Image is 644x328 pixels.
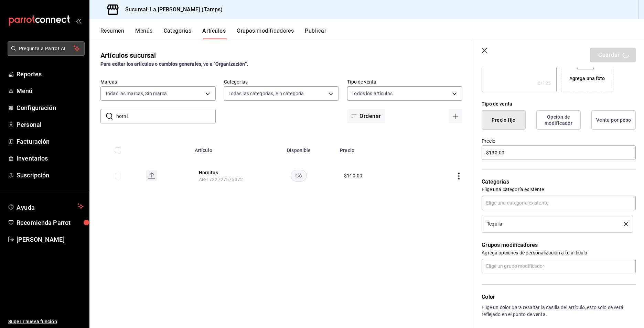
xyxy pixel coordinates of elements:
span: Recomienda Parrot [17,218,84,227]
strong: Para editar los artículos o cambios generales, ve a “Organización”. [100,61,248,67]
button: availability-product [291,170,307,182]
span: Personal [17,120,84,129]
button: Publicar [305,28,326,39]
span: Reportes [17,69,84,79]
th: Disponible [262,137,336,159]
p: Categorías [482,178,636,186]
span: Todas las marcas, Sin marca [105,90,167,97]
button: Artículos [202,28,226,39]
button: Venta por peso [591,110,636,130]
span: Inventarios [17,154,84,163]
div: 0 /125 [538,80,551,87]
button: Menús [135,28,152,39]
button: edit-product-location [199,169,254,176]
span: [PERSON_NAME] [17,235,84,244]
span: Todos los artículos [352,90,393,97]
p: Elige una categoría existente [482,186,636,193]
span: Menú [17,86,84,96]
span: Todas las categorías, Sin categoría [228,90,304,97]
button: Opción de modificador [536,110,581,130]
th: Artículo [191,137,262,159]
button: open_drawer_menu [76,18,81,23]
p: Color [482,293,636,301]
label: Precio [482,139,636,143]
p: Elige un color para resaltar la casilla del artículo, esto solo se verá reflejado en el punto de ... [482,304,636,318]
button: Pregunta a Parrot AI [8,41,85,56]
span: Suscripción [17,171,84,180]
button: delete [619,222,628,226]
input: Buscar artículo [116,109,216,123]
div: $ 110.00 [344,172,362,179]
p: Grupos modificadores [482,241,636,249]
a: Pregunta a Parrot AI [5,50,85,57]
span: Ayuda [17,202,75,210]
span: Sugerir nueva función [8,318,84,325]
button: actions [455,173,462,179]
label: Marcas [100,79,216,84]
span: Configuración [17,103,84,112]
button: Ordenar [347,109,385,123]
button: Categorías [164,28,192,39]
span: AR-1732727576372 [199,177,243,182]
div: Agrega una foto [569,75,605,82]
label: Tipo de venta [347,79,462,84]
input: $0.00 [482,145,636,160]
span: Facturación [17,137,84,146]
input: Elige una categoría existente [482,196,636,210]
span: Pregunta a Parrot AI [19,45,74,52]
button: Precio fijo [482,110,526,130]
div: Artículos sucursal [100,50,156,61]
button: Resumen [100,28,124,39]
span: Tequila [487,221,502,226]
button: Grupos modificadores [237,28,294,39]
label: Categorías [224,79,339,84]
h3: Sucursal: La [PERSON_NAME] (Tamps) [120,6,223,14]
div: Tipo de venta [482,100,636,108]
th: Precio [336,137,414,159]
p: Agrega opciones de personalización a tu artículo [482,249,636,256]
div: navigation tabs [100,28,644,39]
input: Elige un grupo modificador [482,259,636,273]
